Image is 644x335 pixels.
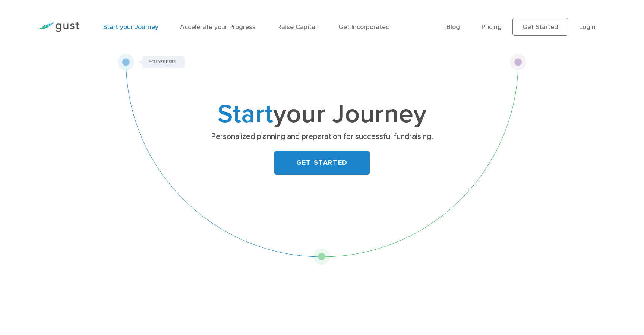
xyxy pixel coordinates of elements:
[38,22,79,32] img: Gust Logo
[175,102,469,126] h1: your Journey
[512,18,568,36] a: Get Started
[180,23,256,31] a: Accelerate your Progress
[579,23,596,31] a: Login
[277,23,317,31] a: Raise Capital
[274,151,370,175] a: GET STARTED
[338,23,390,31] a: Get Incorporated
[103,23,158,31] a: Start your Journey
[446,23,460,31] a: Blog
[177,132,466,142] p: Personalized planning and preparation for successful fundraising.
[218,98,273,130] span: Start
[482,23,502,31] a: Pricing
